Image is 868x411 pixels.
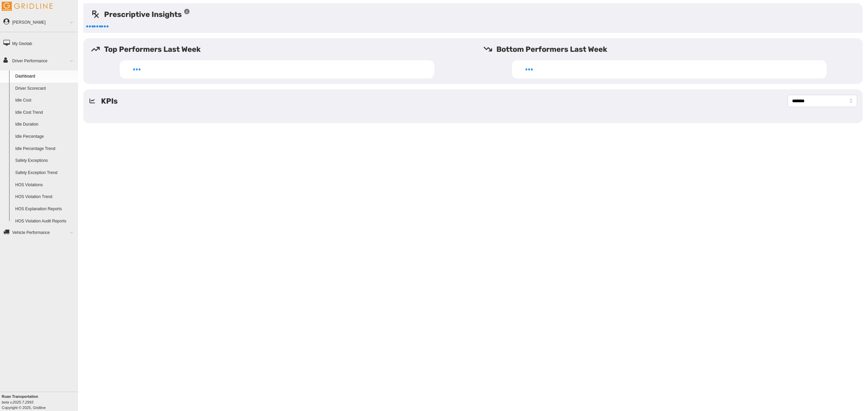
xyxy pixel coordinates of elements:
[12,167,78,179] a: Safety Exception Trend
[2,2,53,11] img: Gridline
[91,9,190,20] h5: Prescriptive Insights
[12,83,78,95] a: Driver Scorecard
[12,191,78,203] a: HOS Violation Trend
[12,143,78,155] a: Idle Percentage Trend
[12,179,78,191] a: HOS Violations
[12,203,78,215] a: HOS Explanation Reports
[2,394,38,398] b: Ruan Transportation
[12,70,78,83] a: Dashboard
[12,118,78,131] a: Idle Duration
[12,107,78,119] a: Idle Cost Trend
[12,155,78,167] a: Safety Exceptions
[2,400,33,404] i: beta v.2025.7.2993
[12,131,78,143] a: Idle Percentage
[12,215,78,228] a: HOS Violation Audit Reports
[2,394,78,410] div: Copyright © 2025, Gridline
[483,44,863,55] h5: Bottom Performers Last Week
[91,44,470,55] h5: Top Performers Last Week
[12,94,78,107] a: Idle Cost
[101,95,118,107] h5: KPIs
